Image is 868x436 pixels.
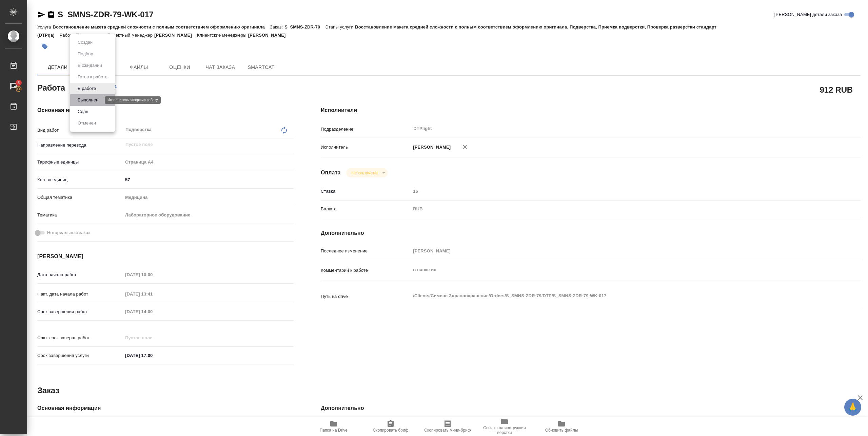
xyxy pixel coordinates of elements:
[76,85,98,92] button: В работе
[76,62,104,69] button: В ожидании
[76,119,98,127] button: Отменен
[76,50,95,58] button: Подбор
[76,73,110,81] button: Готов к работе
[76,39,95,46] button: Создан
[76,96,100,104] button: Выполнен
[76,108,90,115] button: Сдан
